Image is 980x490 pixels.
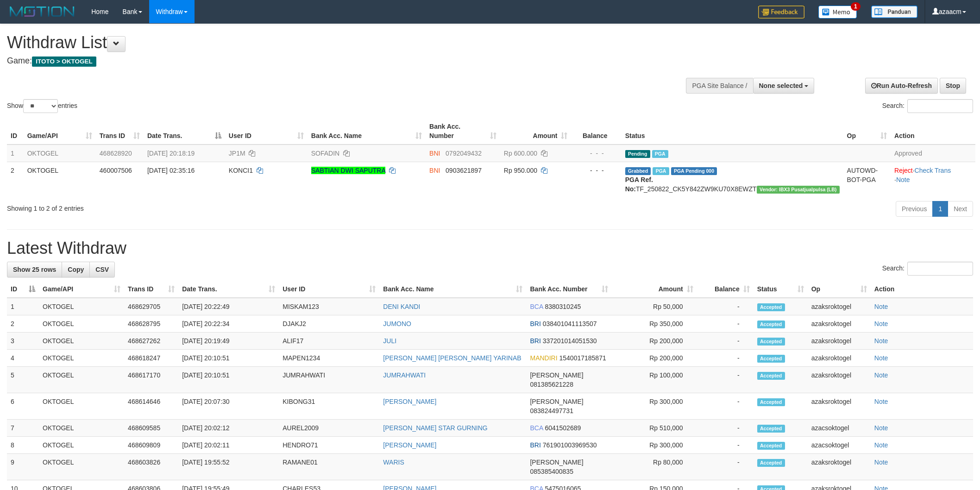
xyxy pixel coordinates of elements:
[68,266,84,273] span: Copy
[124,315,178,333] td: 468628795
[279,454,379,480] td: RAMANE01
[308,118,426,144] th: Bank Acc. Name: activate to sort column ascending
[530,303,543,310] span: BCA
[530,459,583,466] span: [PERSON_NAME]
[530,381,573,388] span: Copy 081385621228 to clipboard
[896,201,933,217] a: Previous
[225,118,308,144] th: User ID: activate to sort column ascending
[808,315,871,333] td: azaksroktogel
[124,298,178,315] td: 468629705
[697,333,754,350] td: -
[279,298,379,315] td: MISKAM123
[530,320,540,327] span: BRI
[39,298,124,315] td: OKTOGEL
[147,167,195,174] span: [DATE] 02:35:16
[504,167,537,174] span: Rp 950.000
[571,118,621,144] th: Balance
[429,167,440,174] span: BNI
[882,99,973,113] label: Search:
[383,398,436,405] a: [PERSON_NAME]
[757,186,840,194] span: Vendor URL: https://dashboard.q2checkout.com/secure
[7,393,39,420] td: 6
[697,393,754,420] td: -
[7,200,402,213] div: Showing 1 to 2 of 2 entries
[757,338,785,346] span: Accepted
[612,367,697,393] td: Rp 100,000
[530,398,583,405] span: [PERSON_NAME]
[808,420,871,437] td: azacsoktogel
[383,354,521,362] a: [PERSON_NAME] [PERSON_NAME] YARINAB
[7,367,39,393] td: 5
[229,150,245,157] span: JP1M
[279,437,379,454] td: HENDRO71
[686,78,753,94] div: PGA Site Balance /
[178,437,279,454] td: [DATE] 20:02:11
[124,420,178,437] td: 468609585
[7,33,644,52] h1: Withdraw List
[383,459,404,466] a: WARIS
[96,118,144,144] th: Trans ID: activate to sort column ascending
[7,298,39,315] td: 1
[757,372,785,380] span: Accepted
[7,350,39,367] td: 4
[622,118,843,144] th: Status
[874,424,888,432] a: Note
[147,150,195,157] span: [DATE] 20:18:19
[543,441,597,449] span: Copy 761901003969530 to clipboard
[62,262,90,277] a: Copy
[530,371,583,379] span: [PERSON_NAME]
[279,420,379,437] td: AUREL2009
[124,367,178,393] td: 468617170
[907,262,973,276] input: Search:
[697,367,754,393] td: -
[697,315,754,333] td: -
[124,281,178,298] th: Trans ID: activate to sort column ascending
[759,82,803,89] span: None selected
[871,281,973,298] th: Action
[871,6,917,18] img: panduan.png
[932,201,948,217] a: 1
[13,266,56,273] span: Show 25 rows
[530,407,573,415] span: Copy 083824497731 to clipboard
[23,99,58,113] select: Showentries
[612,420,697,437] td: Rp 510,000
[7,333,39,350] td: 3
[100,167,132,174] span: 460007506
[757,459,785,467] span: Accepted
[379,281,526,298] th: Bank Acc. Name: activate to sort column ascending
[530,468,573,475] span: Copy 085385400835 to clipboard
[178,367,279,393] td: [DATE] 20:10:51
[7,144,24,162] td: 1
[543,337,597,345] span: Copy 337201014051530 to clipboard
[39,437,124,454] td: OKTOGEL
[178,281,279,298] th: Date Trans.: activate to sort column ascending
[808,367,871,393] td: azaksroktogel
[543,320,597,327] span: Copy 038401041113507 to clipboard
[612,393,697,420] td: Rp 300,000
[178,333,279,350] td: [DATE] 20:19:49
[843,118,891,144] th: Op: activate to sort column ascending
[808,298,871,315] td: azaksroktogel
[229,167,253,174] span: KONCI1
[24,118,96,144] th: Game/API: activate to sort column ascending
[874,459,888,466] a: Note
[625,167,651,175] span: Grabbed
[612,454,697,480] td: Rp 80,000
[383,303,420,310] a: DENI KANDI
[124,333,178,350] td: 468627262
[383,371,426,379] a: JUMRAHWATI
[652,150,668,158] span: Marked by azaksroktogel
[7,99,77,113] label: Show entries
[178,454,279,480] td: [DATE] 19:55:52
[383,424,487,432] a: [PERSON_NAME] STAR GURNING
[896,176,910,183] a: Note
[311,167,385,174] a: SABTIAN DWI SAPUTRA
[39,367,124,393] td: OKTOGEL
[545,424,581,432] span: Copy 6041502689 to clipboard
[754,281,808,298] th: Status: activate to sort column ascending
[612,350,697,367] td: Rp 200,000
[7,262,62,277] a: Show 25 rows
[612,298,697,315] td: Rp 50,000
[39,333,124,350] td: OKTOGEL
[891,162,975,197] td: · ·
